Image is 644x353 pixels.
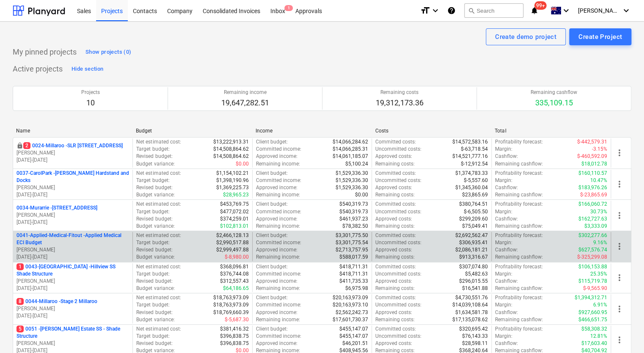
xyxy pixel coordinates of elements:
[342,340,368,347] p: $46,201.51
[213,153,249,160] p: $14,508,864.62
[590,177,607,184] p: 10.47%
[136,160,174,168] p: Budget variance :
[376,89,424,96] p: Remaining costs
[495,285,543,292] p: Remaining cashflow :
[136,270,169,278] p: Target budget :
[216,170,249,177] p: $1,154,102.21
[375,232,416,239] p: Committed costs :
[339,270,368,278] p: $418,711.31
[17,263,24,270] span: 1
[336,232,368,239] p: $3,301,775.50
[375,325,416,333] p: Committed costs :
[459,263,488,270] p: $307,074.80
[375,177,421,184] p: Uncommitted costs :
[83,45,133,59] button: Show projects (0)
[614,179,625,189] span: more_vert
[23,142,123,149] p: 0024-Millaroo - SLR [STREET_ADDRESS]
[495,246,518,254] p: Cashflow :
[256,138,288,146] p: Client budget :
[81,89,100,96] p: Projects
[136,170,181,177] p: Net estimated cost :
[136,301,169,309] p: Target budget :
[256,170,288,177] p: Client budget :
[256,301,301,309] p: Committed income :
[495,340,518,347] p: Cashflow :
[213,301,249,309] p: $18,763,973.09
[577,153,607,160] p: $-460,592.09
[534,1,547,10] span: 99+
[17,263,129,292] div: 10043-[GEOGRAPHIC_DATA] -Hillview SS Shade Structure[PERSON_NAME][DATE]-[DATE]
[256,333,301,340] p: Committed income :
[256,278,297,285] p: Approved income :
[223,285,249,292] p: $64,186.65
[17,325,24,332] span: 5
[136,333,169,340] p: Target budget :
[136,325,181,333] p: Net estimated cost :
[16,128,129,134] div: Name
[495,254,543,261] p: Remaining cashflow :
[17,191,129,199] p: [DATE] - [DATE]
[430,6,440,16] i: keyboard_arrow_down
[462,333,488,340] p: $76,143.33
[375,301,421,309] p: Uncommitted costs :
[375,316,415,323] p: Remaining costs :
[236,160,249,168] p: $0.00
[375,254,415,261] p: Remaining costs :
[220,223,249,230] p: $102,813.01
[136,184,172,191] p: Revised budget :
[375,285,415,292] p: Remaining costs :
[17,212,129,219] p: [PERSON_NAME]
[459,254,488,261] p: $913,316.67
[614,304,625,314] span: more_vert
[495,232,543,239] p: Profitability forecast :
[85,47,131,57] div: Show projects (0)
[376,98,424,108] p: 19,312,173.36
[23,142,30,149] span: 2
[495,177,512,184] p: Margin :
[375,333,421,340] p: Uncommitted costs :
[220,325,249,333] p: $381,416.32
[578,184,607,191] p: $183,976.26
[459,215,488,223] p: $299,209.60
[17,232,129,246] p: 0041-Applied-Medical-Fitout - Applied Medical ECI Budget
[223,191,249,199] p: $28,965.23
[136,177,169,184] p: Target budget :
[578,31,622,42] div: Create Project
[17,204,97,212] p: 0034-Murarrie - [STREET_ADDRESS]
[136,294,181,301] p: Net estimated cost :
[256,232,288,239] p: Client budget :
[339,254,368,261] p: $588,017.59
[17,219,129,226] p: [DATE] - [DATE]
[495,239,512,246] p: Margin :
[452,316,488,323] p: $17,135,078.62
[333,316,368,323] p: $17,601,730.37
[17,340,129,347] p: [PERSON_NAME]
[256,285,300,292] p: Remaining income :
[136,239,169,246] p: Target budget :
[136,263,181,270] p: Net estimated cost :
[462,191,488,199] p: $23,865.69
[17,232,129,261] div: 0041-Applied-Medical-Fitout -Applied Medical ECI Budget[PERSON_NAME][DATE]-[DATE]
[495,270,512,278] p: Margin :
[284,5,293,11] span: 1
[17,298,24,305] span: 8
[495,191,543,199] p: Remaining cashflow :
[569,28,631,45] button: Create Project
[256,325,288,333] p: Client budget :
[590,333,607,340] p: 12.81%
[17,149,129,157] p: [PERSON_NAME]
[375,309,412,316] p: Approved costs :
[339,208,368,215] p: $540,319.73
[256,263,288,270] p: Client budget :
[455,294,488,301] p: $4,730,551.76
[256,146,301,153] p: Committed income :
[375,263,416,270] p: Committed costs :
[17,263,129,278] p: 0043-[GEOGRAPHIC_DATA] - Hillview SS Shade Structure
[578,278,607,285] p: $115,719.78
[256,128,369,134] div: Income
[495,325,543,333] p: Profitability forecast :
[464,177,488,184] p: $-5,557.60
[375,201,416,208] p: Committed costs :
[136,246,172,254] p: Revised budget :
[342,223,368,230] p: $78,382.50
